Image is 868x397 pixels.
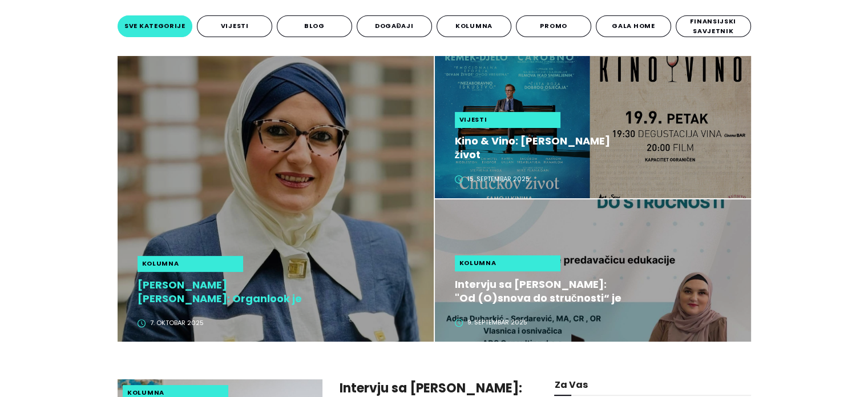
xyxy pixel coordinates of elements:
[612,21,655,31] span: gala home
[467,318,527,327] span: 9. septembar 2025
[455,134,625,162] h2: Kino & Vino: [PERSON_NAME] život
[437,15,512,37] button: kolumna
[138,278,308,306] h2: [PERSON_NAME] [PERSON_NAME]: Organlook je nova dimenzija korporativne pažnje
[455,278,625,305] h2: Intervju sa [PERSON_NAME]: "Od (O)snova do stručnosti“ je edukacija koja mijenja karijere
[124,21,185,31] span: sve kategorije
[138,278,422,306] a: [PERSON_NAME] [PERSON_NAME]: Organlook je nova dimenzija korporativne pažnje
[150,318,204,328] span: 7. oktobar 2025
[540,21,567,31] span: promo
[357,15,432,37] button: događaji
[197,15,272,37] button: vijesti
[516,15,591,37] button: promo
[459,258,496,268] span: kolumna
[459,115,487,125] span: vijesti
[221,21,249,31] span: vijesti
[142,259,179,268] span: kolumna
[680,17,747,37] span: finansijski savjetnik
[467,174,530,184] span: 15. septembar 2025
[455,175,463,183] span: clock-circle
[455,278,740,305] a: Intervju sa [PERSON_NAME]: "Od (O)snova do stručnosti“ je edukacija koja mijenja karijere
[455,21,492,31] span: kolumna
[554,379,750,390] h1: za vas
[118,15,193,37] button: sve kategorije
[455,319,463,327] span: clock-circle
[304,21,325,31] span: blog
[596,15,671,37] button: gala home
[676,15,751,37] button: finansijski savjetnik
[138,319,146,327] span: clock-circle
[455,134,740,162] a: Kino & Vino: [PERSON_NAME] život
[277,15,352,37] button: blog
[375,21,414,31] span: događaji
